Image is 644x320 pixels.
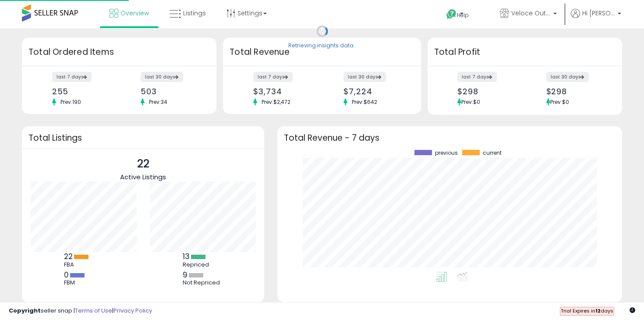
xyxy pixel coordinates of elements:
[120,156,166,172] p: 22
[28,46,210,58] h3: Total Ordered Items
[230,46,414,58] h3: Total Revenue
[253,87,315,96] div: $3,734
[9,306,41,315] strong: Copyright
[457,11,469,19] span: Help
[483,150,502,156] span: current
[64,270,69,280] b: 0
[183,270,188,280] b: 9
[64,261,103,268] div: FBA
[457,72,497,82] label: last 7 days
[439,2,486,28] a: Help
[113,306,152,315] a: Privacy Policy
[183,261,222,268] div: Repriced
[435,150,458,156] span: previous
[561,307,613,314] span: Trial Expires in days
[52,72,92,82] label: last 7 days
[457,87,518,96] div: $298
[257,98,295,106] span: Prev: $2,472
[582,9,615,18] span: Hi [PERSON_NAME]
[64,279,103,286] div: FBM
[141,72,183,82] label: last 30 days
[284,135,616,141] h3: Total Revenue - 7 days
[28,135,258,141] h3: Total Listings
[9,307,152,315] div: seller snap | |
[546,87,607,96] div: $298
[253,72,293,82] label: last 7 days
[183,279,222,286] div: Not Repriced
[75,306,112,315] a: Terms of Use
[288,42,356,50] div: Retrieving insights data..
[52,87,113,96] div: 255
[64,251,73,262] b: 22
[120,172,166,181] span: Active Listings
[446,9,457,20] i: Get Help
[56,98,85,106] span: Prev: 190
[461,98,480,106] span: Prev: $0
[546,72,589,82] label: last 30 days
[145,98,172,106] span: Prev: 34
[571,9,621,28] a: Hi [PERSON_NAME]
[141,87,201,96] div: 503
[347,98,382,106] span: Prev: $642
[120,9,149,18] span: Overview
[183,251,190,262] b: 13
[343,72,386,82] label: last 30 days
[550,98,569,106] span: Prev: $0
[434,46,616,58] h3: Total Profit
[183,9,206,18] span: Listings
[343,87,406,96] div: $7,224
[595,307,601,314] b: 12
[511,9,551,18] span: Veloce Outlet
